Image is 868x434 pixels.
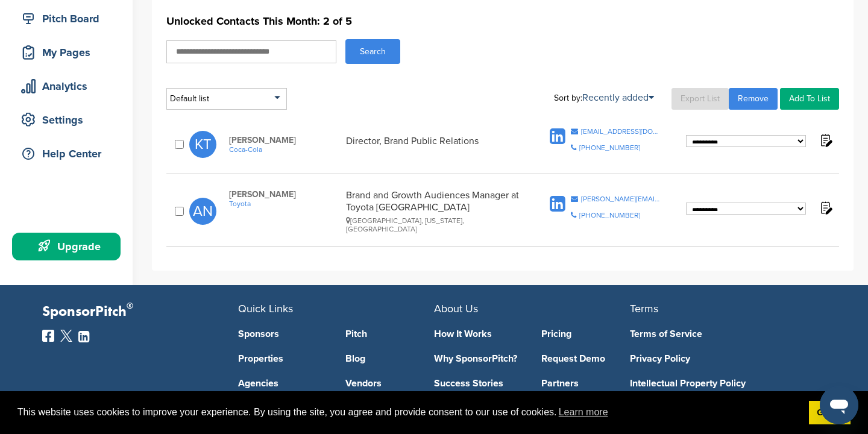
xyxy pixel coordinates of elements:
a: How It Works [434,329,523,339]
a: Success Stories [434,379,523,388]
span: Quick Links [238,302,293,315]
a: Pitch Board [12,5,121,33]
div: [PHONE_NUMBER] [579,144,640,151]
a: Add To List [780,88,839,110]
img: Notes [818,200,833,215]
a: Agencies [238,379,327,388]
img: Facebook [42,330,54,342]
a: Settings [12,106,121,134]
img: Twitter [60,330,72,342]
a: Sponsors [238,329,327,339]
div: [GEOGRAPHIC_DATA], [US_STATE], [GEOGRAPHIC_DATA] [346,216,521,233]
span: This website uses cookies to improve your experience. By using the site, you agree and provide co... [17,403,799,421]
a: Upgrade [12,233,121,260]
span: AN [189,198,216,225]
div: Settings [18,109,121,131]
span: ® [127,298,133,313]
div: [PHONE_NUMBER] [579,212,640,219]
div: Help Center [18,143,121,165]
a: Intellectual Property Policy [630,379,808,388]
a: Pricing [541,329,631,339]
a: Vendors [345,379,435,388]
a: Privacy Policy [630,354,808,363]
span: [PERSON_NAME] [229,189,341,200]
a: dismiss cookie message [809,401,851,425]
button: Search [345,39,400,64]
a: Blog [345,354,435,363]
a: Properties [238,354,327,363]
div: My Pages [18,42,121,63]
div: Sort by: [554,93,654,102]
div: Analytics [18,75,121,97]
a: Toyota [229,200,341,208]
div: Director, Brand Public Relations [346,135,521,154]
span: [PERSON_NAME] [229,135,341,145]
a: My Pages [12,39,121,66]
a: Request Demo [541,354,631,363]
span: KT [189,131,216,158]
a: Coca-Cola [229,145,341,154]
a: Terms of Service [630,329,808,339]
a: Export List [671,88,729,110]
a: Analytics [12,72,121,100]
img: Notes [818,133,833,148]
iframe: Button to launch messaging window [820,386,858,424]
div: Pitch Board [18,8,121,30]
a: Pitch [345,329,435,339]
h1: Unlocked Contacts This Month: 2 of 5 [166,10,839,32]
a: Recently added [582,92,654,104]
p: SponsorPitch [42,303,238,321]
a: learn more about cookies [557,403,610,421]
a: Why SponsorPitch? [434,354,523,363]
div: Default list [166,88,287,110]
div: Upgrade [18,236,121,257]
div: [PERSON_NAME][EMAIL_ADDRESS][PERSON_NAME][DOMAIN_NAME] [581,195,661,203]
a: Partners [541,379,631,388]
a: Remove [729,88,778,110]
div: [EMAIL_ADDRESS][DOMAIN_NAME] [581,128,661,135]
span: Terms [630,302,658,315]
div: Brand and Growth Audiences Manager at Toyota [GEOGRAPHIC_DATA] [346,189,521,233]
a: Help Center [12,140,121,168]
span: About Us [434,302,478,315]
